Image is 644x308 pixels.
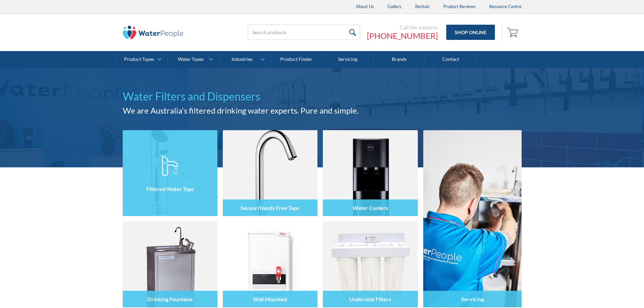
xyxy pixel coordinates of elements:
[232,56,253,62] div: Industries
[241,205,299,211] h4: Sensor/Hands Free Taps
[146,186,194,192] h4: Filtered Water Taps
[507,27,520,38] img: shopping cart
[425,51,477,68] a: Contact
[116,51,167,68] a: Product Types
[461,296,484,302] h4: Servicing
[248,25,360,40] input: Search products
[505,24,522,41] a: Open empty cart
[349,296,391,302] h4: Undersink Filters
[123,130,217,216] img: Filtered Water Taps
[423,130,522,307] a: Servicing
[271,51,322,68] a: Product Finder
[322,51,374,68] a: Servicing
[124,56,154,62] div: Product Types
[253,296,287,302] h4: Wall Mounted
[168,51,219,68] a: Water Types
[374,51,425,68] a: Brands
[353,205,388,211] h4: Water Coolers
[219,51,270,68] a: Industries
[323,130,418,216] img: Water Coolers
[323,221,418,307] img: Undersink Filters
[147,296,193,302] h4: Drinking Fountains
[223,221,317,307] img: Wall Mounted
[223,130,317,216] img: Sensor/Hands Free Taps
[123,26,184,39] img: The Water People
[446,25,495,40] a: Shop Online
[367,24,438,31] div: Call the experts
[178,56,204,62] div: Water Types
[367,31,438,41] a: [PHONE_NUMBER]
[123,221,217,307] img: Drinking Fountains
